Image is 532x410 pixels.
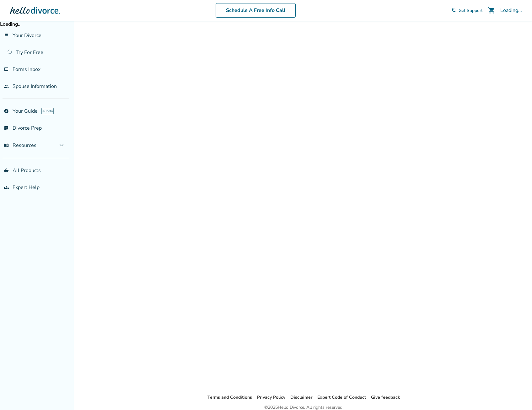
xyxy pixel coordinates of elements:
[500,7,522,14] div: Loading...
[4,168,9,173] span: shopping_basket
[216,3,296,18] a: Schedule A Free Info Call
[4,33,9,38] span: flag_2
[4,67,9,72] span: inbox
[459,8,483,13] span: Get Support
[451,8,456,13] span: phone_in_talk
[207,394,252,400] a: Terms and Conditions
[317,394,366,400] a: Expert Code of Conduct
[451,8,483,13] a: phone_in_talkGet Support
[4,142,36,149] span: Resources
[4,126,9,131] span: list_alt_check
[58,142,65,149] span: expand_more
[488,7,495,14] span: shopping_cart
[13,66,40,73] span: Forms Inbox
[41,108,54,114] span: AI beta
[4,109,9,114] span: explore
[4,185,9,190] span: groups
[290,394,312,401] li: Disclaimer
[4,84,9,89] span: people
[4,143,9,148] span: menu_book
[257,394,285,400] a: Privacy Policy
[371,394,400,401] li: Give feedback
